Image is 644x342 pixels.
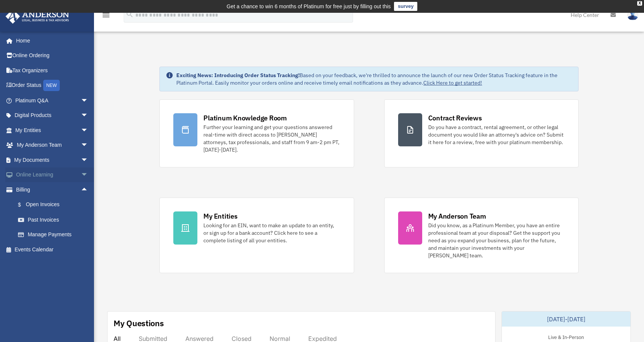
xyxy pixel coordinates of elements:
a: menu [102,13,111,20]
a: Platinum Q&Aarrow_drop_down [5,93,100,108]
a: My Entitiesarrow_drop_down [5,123,100,138]
span: arrow_drop_down [81,123,96,138]
a: $Open Invoices [11,197,100,213]
a: My Documentsarrow_drop_down [5,152,100,167]
div: My Questions [114,318,164,329]
span: arrow_drop_down [81,93,96,108]
a: Order StatusNEW [5,78,100,93]
strong: Exciting News: Introducing Order Status Tracking! [176,72,300,79]
a: My Entities Looking for an EIN, want to make an update to an entity, or sign up for a bank accoun... [159,198,354,273]
span: arrow_drop_down [81,138,96,153]
a: Home [5,33,96,48]
a: My Anderson Team Did you know, as a Platinum Member, you have an entire professional team at your... [384,198,579,273]
div: Get a chance to win 6 months of Platinum for free just by filling out this [227,2,391,11]
a: Online Learningarrow_drop_down [5,167,100,182]
a: Past Invoices [11,212,100,227]
span: arrow_drop_up [81,182,96,198]
span: $ [22,200,26,210]
a: Contract Reviews Do you have a contract, rental agreement, or other legal document you would like... [384,99,579,167]
div: Looking for an EIN, want to make an update to an entity, or sign up for a bank account? Click her... [203,222,340,244]
a: Digital Productsarrow_drop_down [5,108,100,123]
div: close [637,1,642,6]
a: Manage Payments [11,227,100,242]
div: Contract Reviews [428,113,482,123]
span: arrow_drop_down [81,152,96,168]
div: Do you have a contract, rental agreement, or other legal document you would like an attorney's ad... [428,123,565,146]
div: Live & In-Person [542,333,590,340]
span: arrow_drop_down [81,167,96,183]
div: Further your learning and get your questions answered real-time with direct access to [PERSON_NAM... [203,123,340,154]
div: My Anderson Team [428,211,486,221]
a: survey [394,2,417,11]
a: Events Calendar [5,242,100,257]
img: User Pic [627,9,638,20]
div: NEW [43,80,60,91]
a: Platinum Knowledge Room Further your learning and get your questions answered real-time with dire... [159,99,354,167]
i: search [126,10,134,18]
div: Based on your feedback, we're thrilled to announce the launch of our new Order Status Tracking fe... [176,71,572,87]
div: Did you know, as a Platinum Member, you have an entire professional team at your disposal? Get th... [428,222,565,259]
div: [DATE]-[DATE] [502,312,630,327]
span: arrow_drop_down [81,108,96,123]
a: Online Ordering [5,48,100,63]
a: My Anderson Teamarrow_drop_down [5,138,100,153]
img: Anderson Advisors Platinum Portal [3,9,71,24]
i: menu [102,11,111,20]
div: My Entities [203,211,237,221]
a: Billingarrow_drop_up [5,182,100,197]
a: Tax Organizers [5,63,100,78]
a: Click Here to get started! [423,79,482,86]
div: Platinum Knowledge Room [203,113,287,123]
